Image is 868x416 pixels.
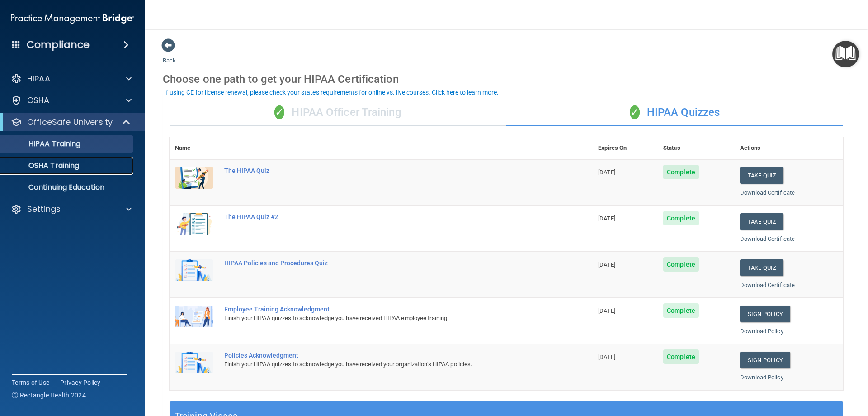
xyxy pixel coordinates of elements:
span: Ⓒ Rectangle Health 2024 [12,391,86,400]
a: HIPAA [11,73,132,84]
div: Choose one path to get your HIPAA Certification [163,66,850,92]
a: OfficeSafe University [11,117,131,128]
span: ✓ [630,105,640,119]
div: HIPAA Quizzes [506,99,843,126]
div: The HIPAA Quiz #2 [224,213,547,220]
div: HIPAA Officer Training [170,99,506,126]
a: Download Certificate [740,282,795,288]
p: Continuing Education [6,183,129,192]
p: OSHA [27,95,50,106]
span: [DATE] [598,261,615,268]
div: If using CE for license renewal, please check your state's requirements for online vs. live cours... [164,89,499,96]
span: [DATE] [598,215,615,222]
span: Complete [663,211,699,225]
a: Download Policy [740,374,783,381]
a: Download Policy [740,328,783,335]
span: Complete [663,349,699,364]
span: [DATE] [598,169,615,176]
span: Complete [663,165,699,179]
div: Finish your HIPAA quizzes to acknowledge you have received your organization’s HIPAA policies. [224,359,547,370]
p: HIPAA Training [6,139,80,148]
span: Complete [663,303,699,318]
h4: Compliance [27,38,90,51]
button: Open Resource Center [832,41,859,67]
th: Status [658,137,735,159]
a: Back [163,46,176,64]
a: Download Certificate [740,189,795,196]
span: [DATE] [598,307,615,314]
img: PMB logo [11,10,134,28]
button: Take Quiz [740,167,783,184]
a: Privacy Policy [60,378,101,387]
p: Settings [27,204,61,215]
a: Settings [11,204,132,215]
a: Sign Policy [740,306,790,322]
button: Take Quiz [740,259,783,276]
button: Take Quiz [740,213,783,230]
p: OSHA Training [6,161,79,170]
span: Complete [663,257,699,272]
span: [DATE] [598,354,615,360]
div: HIPAA Policies and Procedures Quiz [224,259,547,267]
th: Actions [735,137,843,159]
p: HIPAA [27,73,50,84]
th: Expires On [593,137,658,159]
div: Employee Training Acknowledgment [224,306,547,313]
a: OSHA [11,95,132,106]
a: Terms of Use [12,378,49,387]
button: If using CE for license renewal, please check your state's requirements for online vs. live cours... [163,88,500,97]
span: ✓ [274,105,284,119]
a: Download Certificate [740,235,795,242]
div: Finish your HIPAA quizzes to acknowledge you have received HIPAA employee training. [224,313,547,324]
p: OfficeSafe University [27,117,113,128]
div: Policies Acknowledgment [224,352,547,359]
a: Sign Policy [740,352,790,368]
div: The HIPAA Quiz [224,167,547,174]
th: Name [170,137,219,159]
